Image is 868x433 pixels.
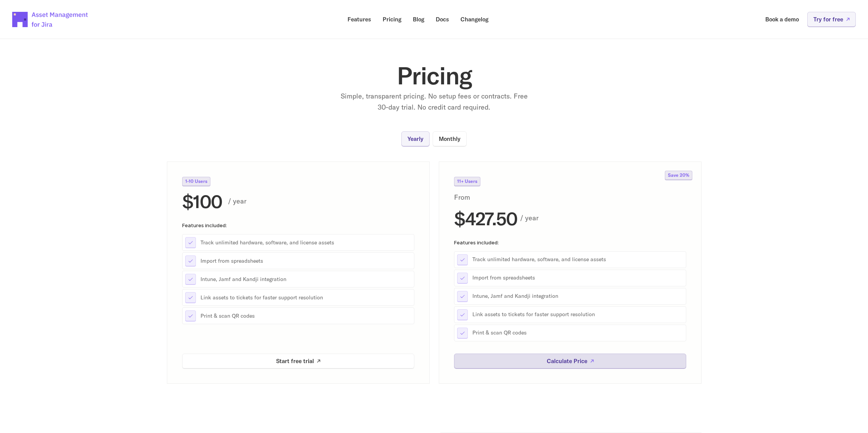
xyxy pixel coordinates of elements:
p: Print & scan QR codes [200,312,411,320]
p: Simple, transparent pricing. No setup fees or contracts. Free 30-day trial. No credit card required. [339,91,530,113]
p: Import from spreadsheets [200,257,411,265]
p: Try for free [813,16,843,22]
p: Features included: [182,223,414,228]
p: / year [520,213,686,224]
a: Blog [407,12,430,27]
p: Monthly [439,136,461,142]
p: 1-10 Users [185,179,207,184]
p: Print & scan QR codes [472,329,683,337]
p: Blog [413,16,424,22]
h1: Pricing [281,63,587,88]
p: 11+ Users [457,179,477,184]
a: Docs [430,12,454,27]
a: Book a demo [760,12,804,27]
p: Docs [436,16,449,22]
h2: $427.50 [454,209,517,227]
p: Changelog [461,16,488,22]
p: Pricing [383,16,401,22]
h2: $100 [182,192,222,210]
p: / year [228,195,414,207]
a: Pricing [377,12,407,27]
p: Intune, Jamf and Kandji integration [200,275,411,283]
a: Changelog [455,12,494,27]
p: Track unlimited hardware, software, and license assets [200,239,411,246]
p: Yearly [407,136,423,142]
p: Import from spreadsheets [472,274,683,282]
p: Intune, Jamf and Kandji integration [472,292,683,300]
p: Calculate Price [546,358,587,364]
p: Start free trial [276,358,314,364]
a: Try for free [807,12,856,27]
p: Features included: [454,239,686,245]
a: Calculate Price [454,354,686,368]
p: Link assets to tickets for faster support resolution [472,311,683,318]
p: Link assets to tickets for faster support resolution [200,294,411,301]
a: Features [342,12,377,27]
a: Start free trial [182,354,414,368]
p: Book a demo [765,16,799,22]
p: Save 20% [668,173,689,178]
p: From [454,192,489,203]
p: Features [348,16,371,22]
p: Track unlimited hardware, software, and license assets [472,256,683,263]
